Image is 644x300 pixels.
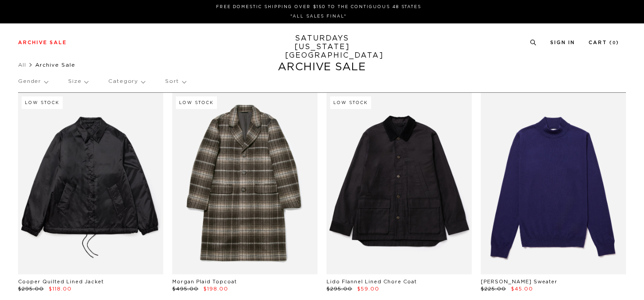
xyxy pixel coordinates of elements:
[203,286,228,291] span: $198.00
[176,96,217,109] div: Low Stock
[18,286,44,291] span: $295.00
[172,279,237,284] a: Morgan Plaid Topcoat
[18,62,26,68] a: All
[22,4,616,10] p: FREE DOMESTIC SHIPPING OVER $150 TO THE CONTIGUOUS 48 STATES
[22,13,616,20] p: *ALL SALES FINAL*
[18,279,104,284] a: Cooper Quilted Lined Jacket
[612,41,616,45] small: 0
[357,286,379,291] span: $59.00
[172,286,198,291] span: $495.00
[18,71,48,92] p: Gender
[35,62,75,68] span: Archive Sale
[285,34,359,60] a: SATURDAYS[US_STATE][GEOGRAPHIC_DATA]
[18,40,67,45] a: Archive Sale
[108,71,145,92] p: Category
[481,286,506,291] span: $225.00
[550,40,575,45] a: Sign In
[165,71,185,92] p: Sort
[327,279,417,284] a: Lido Flannel Lined Chore Coat
[68,71,88,92] p: Size
[49,286,72,291] span: $118.00
[330,96,371,109] div: Low Stock
[589,40,619,45] a: Cart (0)
[511,286,533,291] span: $45.00
[327,286,352,291] span: $295.00
[22,96,63,109] div: Low Stock
[481,279,557,284] a: [PERSON_NAME] Sweater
